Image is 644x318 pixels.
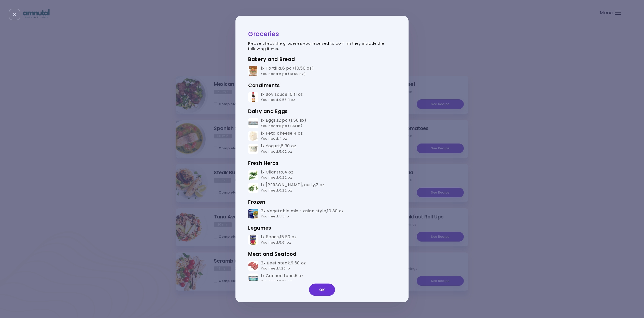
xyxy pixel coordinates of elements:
[309,283,335,296] button: OK
[261,260,306,271] div: 2x Beef steak , 9.60 oz
[261,266,290,271] span: You need : 1.20 lb
[261,175,292,180] span: You need : 0.22 oz
[261,123,302,128] span: You need : 8 pc (1.03 lb)
[261,118,306,129] div: 1x Eggs , 12 pc (1.50 lb)
[248,30,396,38] h2: Groceries
[248,55,396,63] h3: Bakery and Bread
[261,71,305,76] span: You need : 6 pc (10.50 oz)
[261,66,314,77] div: 1x Tortilla , 6 pc (10.50 oz)
[261,214,289,219] span: You need : 1.15 lb
[261,240,291,245] span: You need : 5.61 oz
[248,224,396,232] h3: Legumes
[261,144,296,154] div: 1x Yogurt , 5.30 oz
[261,208,344,219] div: 2x Vegetable mix - asian style , 10.80 oz
[261,169,293,180] div: 1x Cilantro , 4 oz
[261,92,303,103] div: 1x Soy sauce , 10 fl oz
[248,41,396,52] p: Please check the groceries you received to confirm they include the following items.
[9,9,20,20] div: Close
[261,273,304,284] div: 1x Canned tuna , 5 oz
[261,279,292,284] span: You need : 3.95 oz
[248,159,396,167] h3: Fresh Herbs
[261,136,287,141] span: You need : 4 oz
[261,234,297,245] div: 1x Beans , 15.50 oz
[248,250,396,258] h3: Meat and Seafood
[248,198,396,206] h3: Frozen
[261,131,303,141] div: 1x Feta cheese , 4 oz
[261,149,292,154] span: You need : 5.02 oz
[261,188,292,193] span: You need : 0.22 oz
[248,81,396,89] h3: Condiments
[248,107,396,116] h3: Dairy and Eggs
[261,97,295,102] span: You need : 0.56 fl oz
[261,182,325,193] div: 1x [PERSON_NAME], curly , 2 oz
